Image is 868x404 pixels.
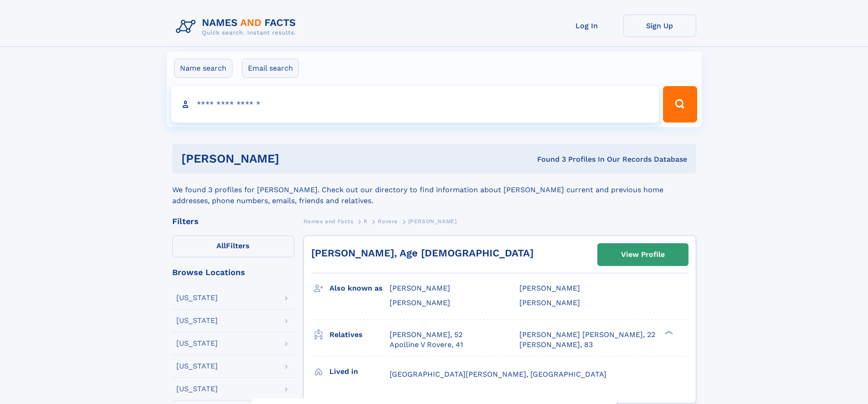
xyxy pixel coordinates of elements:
[303,215,354,227] a: Names and Facts
[550,15,623,37] a: Log In
[176,294,218,302] div: [US_STATE]
[172,235,294,257] label: Filters
[408,218,457,225] span: [PERSON_NAME]
[329,364,390,379] h3: Lived in
[172,15,303,39] img: Logo Names and Facts
[378,215,398,227] a: Rovere
[364,218,368,225] span: R
[623,15,696,37] a: Sign Up
[242,59,299,78] label: Email search
[311,247,534,259] a: [PERSON_NAME], Age [DEMOGRAPHIC_DATA]
[390,370,606,378] span: [GEOGRAPHIC_DATA][PERSON_NAME], [GEOGRAPHIC_DATA]
[390,330,462,340] a: [PERSON_NAME], 52
[663,329,673,335] div: ❯
[216,241,226,250] span: All
[174,59,232,78] label: Name search
[390,284,450,292] span: [PERSON_NAME]
[598,244,688,266] a: View Profile
[364,215,368,227] a: R
[390,298,450,307] span: [PERSON_NAME]
[329,327,390,343] h3: Relatives
[176,317,218,324] div: [US_STATE]
[519,330,655,340] a: [PERSON_NAME] [PERSON_NAME], 22
[176,385,218,393] div: [US_STATE]
[408,154,687,164] div: Found 3 Profiles In Our Records Database
[663,86,697,123] button: Search Button
[171,86,659,123] input: search input
[519,298,580,307] span: [PERSON_NAME]
[176,340,218,347] div: [US_STATE]
[329,281,390,296] h3: Also known as
[172,217,294,225] div: Filters
[176,363,218,370] div: [US_STATE]
[390,340,463,350] a: Apolline V Rovere, 41
[378,218,398,225] span: Rovere
[181,153,408,164] h1: [PERSON_NAME]
[621,244,665,265] div: View Profile
[172,268,294,276] div: Browse Locations
[519,340,593,350] a: [PERSON_NAME], 83
[519,284,580,292] span: [PERSON_NAME]
[172,174,696,206] div: We found 3 profiles for [PERSON_NAME]. Check out our directory to find information about [PERSON_...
